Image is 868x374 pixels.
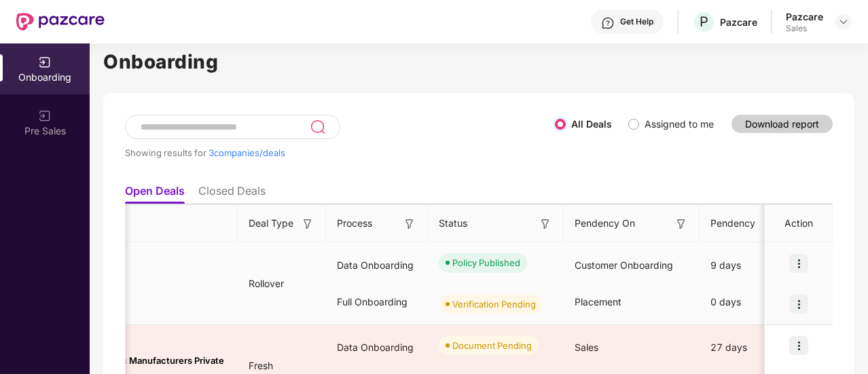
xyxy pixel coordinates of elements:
[249,216,293,231] span: Deal Type
[16,13,105,31] img: New Pazcare Logo
[575,341,598,353] span: Sales
[17,205,238,242] th: Company/Deal Name
[731,115,833,133] button: Download report
[700,329,801,366] div: 27 days
[326,247,428,284] div: Data Onboarding
[575,296,621,307] span: Placement
[571,118,612,130] label: All Deals
[326,284,428,320] div: Full Onboarding
[674,217,688,231] img: svg+xml;base64,PHN2ZyB3aWR0aD0iMTYiIGhlaWdodD0iMTYiIHZpZXdCb3g9IjAgMCAxNiAxNiIgZmlsbD0ibm9uZSIgeG...
[575,259,673,271] span: Customer Onboarding
[539,217,552,231] img: svg+xml;base64,PHN2ZyB3aWR0aD0iMTYiIGhlaWdodD0iMTYiIHZpZXdCb3g9IjAgMCAxNiAxNiIgZmlsbD0ibm9uZSIgeG...
[838,16,849,27] img: svg+xml;base64,PHN2ZyBpZD0iRHJvcGRvd24tMzJ4MzIiIHhtbG5zPSJodHRwOi8vd3d3LnczLm9yZy8yMDAwL3N2ZyIgd2...
[710,216,780,231] span: Pendency
[38,56,52,69] img: svg+xml;base64,PHN2ZyB3aWR0aD0iMjAiIGhlaWdodD0iMjAiIHZpZXdCb3g9IjAgMCAyMCAyMCIgZmlsbD0ibm9uZSIgeG...
[209,147,285,158] span: 3 companies/deals
[601,16,615,30] img: svg+xml;base64,PHN2ZyBpZD0iSGVscC0zMngzMiIgeG1sbnM9Imh0dHA6Ly93d3cudzMub3JnLzIwMDAvc3ZnIiB3aWR0aD...
[620,16,653,27] div: Get Help
[198,184,266,204] li: Closed Deals
[125,184,185,204] li: Open Deals
[452,339,532,352] div: Document Pending
[310,119,325,135] img: svg+xml;base64,PHN2ZyB3aWR0aD0iMjQiIGhlaWdodD0iMjUiIHZpZXdCb3g9IjAgMCAyNCAyNSIgZmlsbD0ibm9uZSIgeG...
[301,217,314,231] img: svg+xml;base64,PHN2ZyB3aWR0aD0iMTYiIGhlaWdodD0iMTYiIHZpZXdCb3g9IjAgMCAxNiAxNiIgZmlsbD0ibm9uZSIgeG...
[786,10,823,23] div: Pazcare
[720,16,757,29] div: Pazcare
[439,216,467,231] span: Status
[789,295,808,314] img: icon
[700,247,801,284] div: 9 days
[789,336,808,355] img: icon
[700,284,801,320] div: 0 days
[38,109,52,123] img: svg+xml;base64,PHN2ZyB3aWR0aD0iMjAiIGhlaWdodD0iMjAiIHZpZXdCb3g9IjAgMCAyMCAyMCIgZmlsbD0ibm9uZSIgeG...
[326,329,428,366] div: Data Onboarding
[238,360,284,371] span: Fresh
[645,118,714,130] label: Assigned to me
[700,205,801,242] th: Pendency
[765,205,833,242] th: Action
[452,297,536,311] div: Verification Pending
[238,278,295,289] span: Rollover
[700,14,708,30] span: P
[575,216,635,231] span: Pendency On
[452,256,520,269] div: Policy Published
[403,217,416,231] img: svg+xml;base64,PHN2ZyB3aWR0aD0iMTYiIGhlaWdodD0iMTYiIHZpZXdCb3g9IjAgMCAxNiAxNiIgZmlsbD0ibm9uZSIgeG...
[789,254,808,273] img: icon
[337,216,372,231] span: Process
[125,147,555,158] div: Showing results for
[786,23,823,34] div: Sales
[103,47,854,77] h1: Onboarding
